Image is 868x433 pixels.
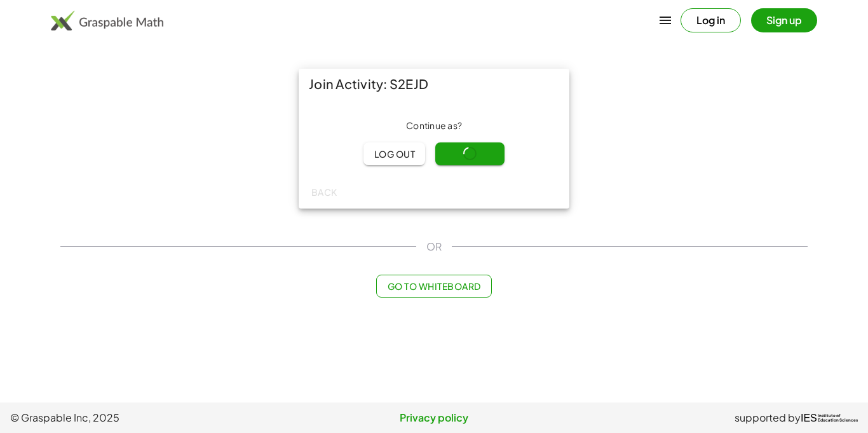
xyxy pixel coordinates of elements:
span: © Graspable Inc, 2025 [10,410,293,425]
a: IESInstitute ofEducation Sciences [801,410,858,425]
div: Join Activity: S2EJD [299,69,569,99]
span: Go to Whiteboard [387,280,480,292]
a: Privacy policy [293,410,576,425]
span: OR [426,239,442,254]
button: Log in [681,8,741,32]
button: Log out [363,142,425,165]
span: supported by [735,410,801,425]
button: Go to Whiteboard [376,275,491,298]
span: IES [801,412,817,424]
span: Institute of Education Sciences [818,414,858,423]
button: Sign up [751,8,817,32]
div: Continue as ? [309,120,559,132]
span: Log out [374,148,415,160]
